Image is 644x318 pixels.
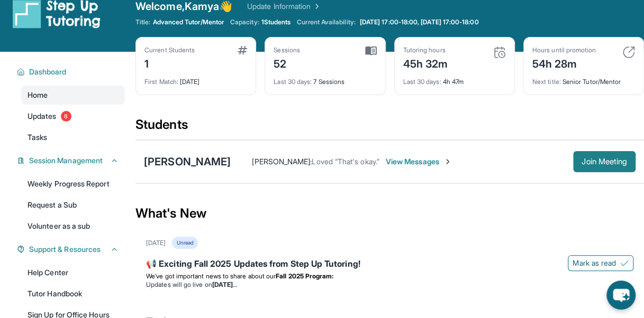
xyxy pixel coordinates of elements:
a: Tutor Handbook [21,284,125,303]
a: Request a Sub [21,195,125,214]
a: [DATE] 17:00-18:00, [DATE] 17:00-18:00 [358,18,481,26]
div: Sessions [274,46,300,54]
span: Current Availability: [297,18,355,26]
a: Update Information [247,1,321,12]
div: Tutoring hours [403,46,448,54]
span: Capacity: [230,18,259,26]
div: [PERSON_NAME] [144,154,231,169]
div: Senior Tutor/Mentor [532,71,635,86]
li: Updates will go live on [146,280,633,289]
span: Advanced Tutor/Mentor [152,18,223,26]
img: Chevron Right [311,1,321,12]
div: 45h 32m [403,54,448,71]
div: [DATE] [146,239,166,247]
div: Students [135,116,644,139]
span: [DATE] 17:00-18:00, [DATE] 17:00-18:00 [360,18,479,26]
div: 7 Sessions [274,71,376,86]
span: 1 Students [261,18,291,26]
span: Mark as read [573,258,616,268]
span: [PERSON_NAME] : [252,157,312,166]
span: Updates [28,111,57,121]
div: Hours until promotion [532,46,596,54]
div: 54h 28m [532,54,596,71]
img: Mark as read [620,259,629,267]
span: 8 [61,111,71,121]
button: Support & Resources [25,244,119,255]
a: Volunteer as a sub [21,217,125,236]
div: 📢 Exciting Fall 2025 Updates from Step Up Tutoring! [146,257,633,272]
span: Home [28,90,48,100]
span: Last 30 days : [403,78,441,86]
button: Join Meeting [573,151,636,172]
div: 1 [144,54,195,71]
span: Join Meeting [582,158,627,165]
span: Tasks [28,132,47,143]
a: Home [21,86,125,105]
a: Tasks [21,128,125,147]
img: card [622,46,635,59]
a: Weekly Progress Report [21,174,125,193]
img: Chevron-Right [443,157,452,166]
div: 52 [274,54,300,71]
div: Current Students [144,46,195,54]
strong: Fall 2025 Program: [276,272,333,280]
div: 4h 47m [403,71,506,86]
img: card [493,46,506,59]
button: Mark as read [568,255,633,271]
span: Session Management [29,155,103,166]
div: What's New [135,190,644,237]
button: Dashboard [25,67,119,77]
button: Session Management [25,155,119,166]
span: Dashboard [29,67,67,77]
img: card [238,46,247,54]
span: First Match : [144,78,178,86]
strong: [DATE] [212,280,237,288]
span: Title: [135,18,150,26]
span: Next title : [532,78,561,86]
span: Loved “That's okay.” [312,157,379,166]
a: Updates8 [21,107,125,126]
span: View Messages [386,156,452,167]
span: Last 30 days : [274,78,312,86]
span: Support & Resources [29,244,101,255]
div: Unread [172,237,197,249]
div: [DATE] [144,71,247,86]
a: Help Center [21,263,125,282]
button: chat-button [606,280,636,310]
span: We’ve got important news to share about our [146,272,276,280]
img: card [365,46,377,55]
